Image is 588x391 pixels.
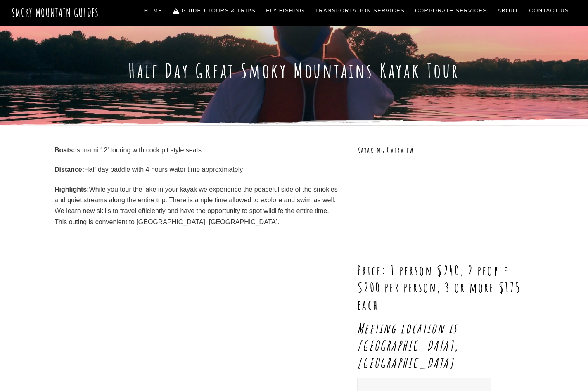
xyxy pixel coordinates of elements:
[55,184,342,228] p: While you tour the lake in your kayak we experience the peaceful side of the smokies and quiet st...
[357,320,458,371] em: Meeting location is [GEOGRAPHIC_DATA], [GEOGRAPHIC_DATA]
[55,186,89,193] strong: Highlights:
[12,6,99,19] a: Smoky Mountain Guides
[55,59,533,83] h1: Half Day Great Smoky Mountains Kayak Tour
[55,145,342,156] p: tsunami 12’ touring with cock pit style seats
[357,262,521,313] strong: Price: 1 person $240, 2 people $200 per person, 3 or more $175 each
[526,2,572,19] a: Contact Us
[357,145,533,156] h3: Kayaking Overview
[312,2,408,19] a: Transportation Services
[141,2,166,19] a: Home
[412,2,491,19] a: Corporate Services
[494,2,522,19] a: About
[55,147,75,154] strong: Boats:
[170,2,259,19] a: Guided Tours & Trips
[263,2,308,19] a: Fly Fishing
[55,166,84,173] strong: Distance:
[55,164,342,175] p: Half day paddle with 4 hours water time approximately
